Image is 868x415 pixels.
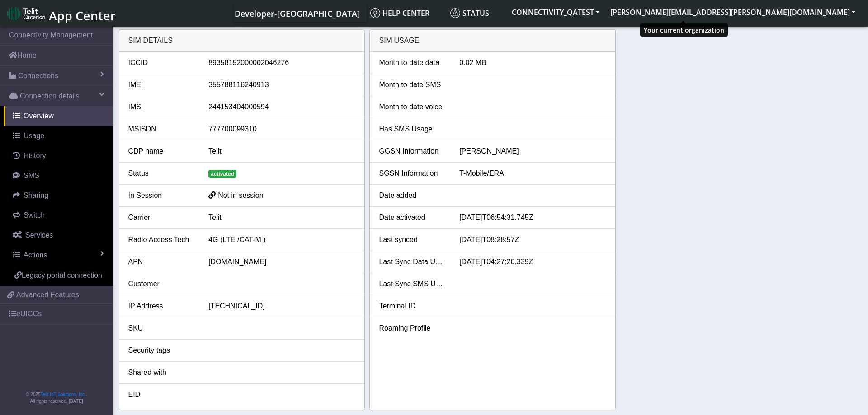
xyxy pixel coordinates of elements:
span: Usage [24,132,44,140]
div: Your current organization [640,23,728,37]
a: Switch [4,205,113,225]
div: ICCID [122,57,202,68]
div: 777700099310 [202,124,362,135]
div: Customer [122,279,202,289]
a: Help center [367,4,447,22]
span: History [24,152,46,159]
a: History [4,146,113,166]
span: Connection details [20,91,80,102]
div: IMEI [122,79,202,90]
span: Connections [18,70,58,81]
div: SIM Usage [370,30,615,52]
span: SMS [24,172,39,179]
div: SKU [122,323,202,334]
span: Sharing [24,191,48,199]
img: logo-telit-cinterion-gw-new.png [7,6,45,21]
div: [DATE]T06:54:31.745Z [453,212,613,223]
div: Telit [202,146,362,157]
div: Telit [202,212,362,223]
span: Not in session [218,191,264,199]
div: 89358152000002046276 [202,57,362,68]
div: 0.02 MB [453,57,613,68]
a: Your current platform instance [234,4,359,22]
div: 355788116240913 [202,79,362,90]
a: SMS [4,166,113,186]
div: [DATE]T04:27:20.339Z [453,256,613,267]
a: Actions [4,245,113,265]
button: CONNECTIVITY_QATEST [506,4,605,20]
div: MSISDN [122,124,202,135]
span: Switch [24,211,45,219]
img: knowledge.svg [370,8,380,18]
div: [PERSON_NAME] [453,146,613,157]
div: 4G (LTE /CAT-M ) [202,234,362,245]
div: Radio Access Tech [122,234,202,245]
div: IMSI [122,102,202,112]
span: Services [25,231,53,239]
div: [DATE]T08:28:57Z [453,234,613,245]
div: T-Mobile/ERA [453,168,613,179]
div: IP Address [122,301,202,312]
a: Services [4,225,113,245]
div: Date activated [372,212,453,223]
span: Advanced Features [16,289,79,300]
button: [PERSON_NAME][EMAIL_ADDRESS][PERSON_NAME][DOMAIN_NAME] [605,4,861,20]
a: Status [447,4,506,22]
div: Last Sync Data Usage [372,256,453,267]
div: Last Sync SMS Usage [372,279,453,289]
div: EID [122,389,202,400]
a: Sharing [4,186,113,205]
span: Legacy portal connection [22,271,102,279]
div: Month to date SMS [372,79,453,90]
span: Status [450,8,489,18]
img: status.svg [450,8,460,18]
div: 244153404000594 [202,102,362,112]
span: Overview [24,112,54,120]
div: SIM details [119,30,365,52]
div: [TECHNICAL_ID] [202,301,362,312]
span: Actions [24,251,47,259]
div: APN [122,256,202,267]
span: Developer-[GEOGRAPHIC_DATA] [235,8,360,19]
span: Help center [370,8,429,18]
div: Date added [372,190,453,201]
div: In Session [122,190,202,201]
a: Telit IoT Solutions, Inc. [41,392,86,397]
div: Carrier [122,212,202,223]
div: Has SMS Usage [372,124,453,135]
div: GGSN Information [372,146,453,157]
div: [DOMAIN_NAME] [202,256,362,267]
div: CDP name [122,146,202,157]
span: activated [208,170,236,178]
a: Usage [4,126,113,146]
span: App Center [49,7,116,24]
div: Terminal ID [372,301,453,312]
div: Month to date voice [372,102,453,112]
a: Overview [4,106,113,126]
div: Shared with [122,367,202,378]
div: Month to date data [372,57,453,68]
div: SGSN Information [372,168,453,179]
div: Security tags [122,345,202,356]
a: App Center [7,4,114,23]
div: Last synced [372,234,453,245]
div: Roaming Profile [372,323,453,334]
div: Status [122,168,202,179]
